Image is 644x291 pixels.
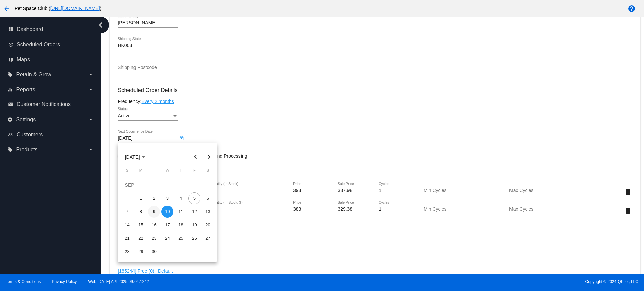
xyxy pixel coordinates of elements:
div: 16 [148,219,160,231]
div: 10 [161,206,173,218]
div: 25 [175,232,187,244]
div: 20 [202,219,214,231]
div: 24 [161,232,173,244]
td: September 17, 2025 [161,218,174,232]
td: September 14, 2025 [120,218,134,232]
td: September 19, 2025 [187,218,201,232]
div: 14 [121,219,133,231]
div: 11 [175,206,187,218]
div: 9 [148,206,160,218]
td: September 9, 2025 [147,205,161,218]
div: 21 [121,232,133,244]
div: 2 [148,192,160,204]
td: September 15, 2025 [134,218,147,232]
th: Monday [134,168,147,175]
td: September 8, 2025 [134,205,147,218]
td: September 23, 2025 [147,232,161,245]
button: Choose month and year [120,150,150,164]
th: Saturday [201,168,214,175]
div: 22 [135,232,147,244]
div: 3 [161,192,173,204]
div: 29 [135,246,147,258]
button: Next month [202,150,215,164]
th: Thursday [174,168,187,175]
th: Sunday [120,168,134,175]
td: September 1, 2025 [134,192,147,205]
div: 1 [135,192,147,204]
div: 5 [188,192,200,204]
td: September 12, 2025 [187,205,201,218]
div: 8 [135,206,147,218]
div: 13 [202,206,214,218]
td: September 10, 2025 [161,205,174,218]
td: September 7, 2025 [120,205,134,218]
div: 18 [175,219,187,231]
td: September 20, 2025 [201,218,214,232]
div: 4 [175,192,187,204]
td: September 25, 2025 [174,232,187,245]
td: September 24, 2025 [161,232,174,245]
td: September 21, 2025 [120,232,134,245]
button: Previous month [189,150,202,164]
td: September 30, 2025 [147,245,161,259]
th: Wednesday [161,168,174,175]
td: September 18, 2025 [174,218,187,232]
div: 15 [135,219,147,231]
div: 26 [188,232,200,244]
div: 17 [161,219,173,231]
div: 12 [188,206,200,218]
td: September 28, 2025 [120,245,134,259]
td: September 5, 2025 [187,192,201,205]
th: Tuesday [147,168,161,175]
div: 7 [121,206,133,218]
td: September 22, 2025 [134,232,147,245]
td: September 16, 2025 [147,218,161,232]
th: Friday [187,168,201,175]
td: September 3, 2025 [161,192,174,205]
span: [DATE] [125,154,145,160]
td: September 26, 2025 [187,232,201,245]
td: September 29, 2025 [134,245,147,259]
div: 6 [202,192,214,204]
td: September 27, 2025 [201,232,214,245]
td: September 4, 2025 [174,192,187,205]
td: September 6, 2025 [201,192,214,205]
td: September 2, 2025 [147,192,161,205]
div: 30 [148,246,160,258]
div: 28 [121,246,133,258]
div: 27 [202,232,214,244]
td: September 13, 2025 [201,205,214,218]
div: 19 [188,219,200,231]
div: 23 [148,232,160,244]
td: September 11, 2025 [174,205,187,218]
td: SEP [120,178,214,192]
